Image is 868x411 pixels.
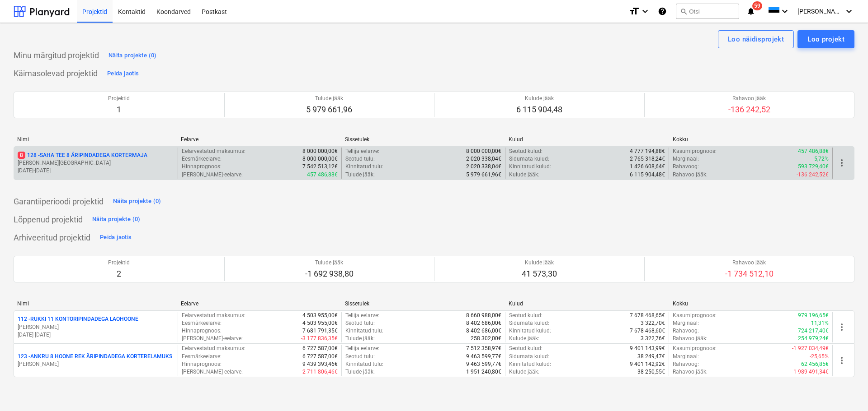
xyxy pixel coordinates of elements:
p: Sidumata kulud : [509,319,549,327]
p: Rahavoog : [673,327,699,335]
p: 2 765 318,24€ [630,155,665,163]
p: Kasumiprognoos : [673,312,717,319]
p: 4 777 194,88€ [630,148,665,155]
p: 8 000 000,00€ [466,148,501,155]
div: Sissetulek [345,300,501,307]
p: Kasumiprognoos : [673,345,717,352]
p: 7 542 513,12€ [302,163,338,171]
p: 254 979,24€ [798,335,829,342]
p: Eesmärkeelarve : [182,155,222,163]
p: 3 322,76€ [641,335,665,342]
p: 6 727 587,00€ [302,353,338,360]
p: 2 [108,268,130,279]
span: [PERSON_NAME][GEOGRAPHIC_DATA] [797,8,843,15]
p: Eesmärkeelarve : [182,353,222,360]
button: Loo näidisprojekt [718,30,794,48]
p: Seotud tulu : [345,353,375,360]
p: Seotud kulud : [509,312,542,319]
p: 979 196,65€ [798,312,829,319]
p: Hinnaprognoos : [182,360,222,368]
p: Eelarvestatud maksumus : [182,148,245,155]
p: Garantiiperioodi projektid [14,196,104,207]
span: 8 [18,152,25,159]
div: 8128 -SAHA TEE 8 ÄRIPINDADEGA KORTERMAJA[PERSON_NAME][GEOGRAPHIC_DATA][DATE]-[DATE] [18,152,174,175]
p: 8 402 686,00€ [466,327,501,335]
p: -1 692 938,80 [305,268,354,279]
p: -136 242,52€ [797,171,829,179]
p: Kulude jääk : [509,171,539,179]
p: Tulude jääk [305,259,354,267]
p: Tellija eelarve : [345,312,379,319]
p: 258 302,00€ [471,335,501,342]
p: 6 115 904,48 [516,104,562,115]
div: 123 -ANKRU 8 HOONE REK ÄRIPINDADEGA KORTERELAMUKS[PERSON_NAME] [18,353,174,368]
p: Hinnaprognoos : [182,163,222,171]
i: notifications [746,6,755,17]
p: 4 503 955,00€ [302,319,338,327]
p: [PERSON_NAME] [18,323,174,331]
p: 457 486,88€ [798,148,829,155]
p: Tulude jääk [306,95,352,102]
p: Kulude jääk [516,95,562,102]
p: Rahavoo jääk [725,259,774,267]
i: Abikeskus [658,6,667,17]
p: 7 512 358,97€ [466,345,501,352]
p: Seotud tulu : [345,319,375,327]
p: -1 927 034,49€ [792,345,829,352]
p: 5 979 661,96 [306,104,352,115]
p: Käimasolevad projektid [14,68,98,79]
span: more_vert [836,322,847,332]
p: 724 217,40€ [798,327,829,335]
span: 59 [752,1,762,10]
p: 11,31% [811,319,829,327]
div: Näita projekte (0) [108,51,157,61]
p: Kinnitatud tulu : [345,327,383,335]
i: keyboard_arrow_down [640,6,651,17]
i: keyboard_arrow_down [844,6,854,17]
p: Kinnitatud kulud : [509,327,551,335]
p: 457 486,88€ [307,171,338,179]
p: Seotud kulud : [509,148,542,155]
button: Näita projekte (0) [111,194,164,209]
p: Arhiveeritud projektid [14,232,90,243]
p: [PERSON_NAME] [18,360,174,368]
p: 6 727 587,00€ [302,345,338,352]
p: 1 426 608,64€ [630,163,665,171]
div: Eelarve [181,136,337,143]
p: 7 681 791,35€ [302,327,338,335]
p: Eelarvestatud maksumus : [182,345,245,352]
p: Kulude jääk : [509,335,539,342]
p: Marginaal : [673,155,699,163]
span: more_vert [836,157,847,168]
p: 41 573,30 [522,268,557,279]
i: keyboard_arrow_down [779,6,790,17]
p: 4 503 955,00€ [302,312,338,319]
p: 1 [108,104,130,115]
div: Kulud [509,300,665,307]
p: Minu märgitud projektid [14,50,99,61]
p: Sidumata kulud : [509,155,549,163]
div: Peida jaotis [107,69,139,79]
p: Tulude jääk : [345,335,375,342]
p: [PERSON_NAME]-eelarve : [182,171,243,179]
p: Marginaal : [673,319,699,327]
p: 38 249,47€ [637,353,665,360]
span: more_vert [836,355,847,366]
p: 112 - RUKKI 11 KONTORIPINDADEGA LAOHOONE [18,315,138,323]
p: Rahavoog : [673,163,699,171]
div: 112 -RUKKI 11 KONTORIPINDADEGA LAOHOONE[PERSON_NAME][DATE]-[DATE] [18,315,174,338]
p: Hinnaprognoos : [182,327,222,335]
span: search [680,8,687,15]
p: 8 660 988,00€ [466,312,501,319]
iframe: Chat Widget [823,368,868,411]
p: 9 439 393,46€ [302,360,338,368]
p: Kasumiprognoos : [673,148,717,155]
p: Rahavoog : [673,360,699,368]
p: Rahavoo jääk : [673,368,708,376]
p: Rahavoo jääk : [673,335,708,342]
p: Projektid [108,259,130,267]
p: 128 - SAHA TEE 8 ÄRIPINDADEGA KORTERMAJA [18,152,147,159]
p: Lõppenud projektid [14,214,83,225]
p: 9 463 599,77€ [466,360,501,368]
p: 593 729,40€ [798,163,829,171]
